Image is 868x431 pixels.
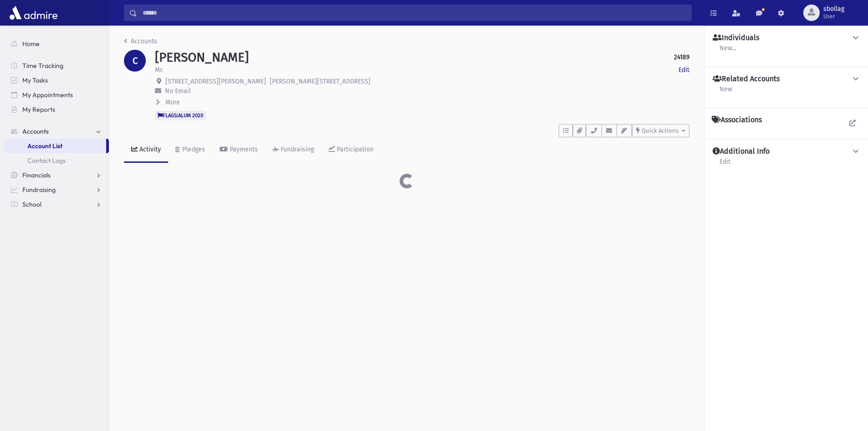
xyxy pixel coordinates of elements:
[4,102,109,117] a: My Reports
[155,111,206,120] span: FLAGS:ALUM 2020
[713,147,770,156] h4: Additional Info
[138,145,161,153] div: Activity
[22,171,51,179] span: Financials
[212,137,265,163] a: Payments
[22,105,55,114] span: My Reports
[22,127,49,135] span: Accounts
[265,137,321,163] a: Fundraising
[642,127,678,134] span: Quick Actions
[4,168,109,182] a: Financials
[4,124,109,139] a: Accounts
[124,37,157,45] a: Accounts
[279,145,314,153] div: Fundraising
[674,52,689,62] strong: 24189
[321,137,381,163] a: Participation
[4,197,109,212] a: School
[22,76,48,84] span: My Tasks
[4,153,109,168] a: Contact Logs
[712,147,861,156] button: Additional Info
[712,115,762,125] h4: Associations
[4,139,106,153] a: Account List
[165,78,266,85] span: [STREET_ADDRESS][PERSON_NAME]
[7,4,60,22] img: AdmirePro
[22,91,73,99] span: My Appointments
[4,182,109,197] a: Fundraising
[155,98,181,107] button: More
[719,43,737,59] a: New...
[712,74,861,84] button: Related Accounts
[137,5,691,21] input: Search
[155,65,163,75] p: Mr.
[22,200,41,208] span: School
[22,186,56,194] span: Fundraising
[22,40,40,48] span: Home
[823,5,844,13] span: sbollag
[228,145,258,153] div: Payments
[22,62,63,70] span: Time Tracking
[168,137,212,163] a: Pledges
[713,33,759,43] h4: Individuals
[124,36,157,50] nav: breadcrumb
[823,13,844,20] span: User
[712,33,861,43] button: Individuals
[335,145,374,153] div: Participation
[4,88,109,102] a: My Appointments
[632,124,689,137] button: Quick Actions
[27,142,62,150] span: Account List
[4,36,109,51] a: Home
[4,58,109,73] a: Time Tracking
[4,73,109,88] a: My Tasks
[270,78,370,85] span: [PERSON_NAME][STREET_ADDRESS]
[165,99,180,106] span: More
[155,50,249,65] h1: [PERSON_NAME]
[678,65,689,75] a: Edit
[124,137,168,163] a: Activity
[27,156,66,165] span: Contact Logs
[165,87,191,95] span: No Email
[180,145,205,153] div: Pledges
[719,84,733,100] a: New
[719,156,731,173] a: Edit
[124,50,146,72] div: C
[713,74,780,84] h4: Related Accounts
